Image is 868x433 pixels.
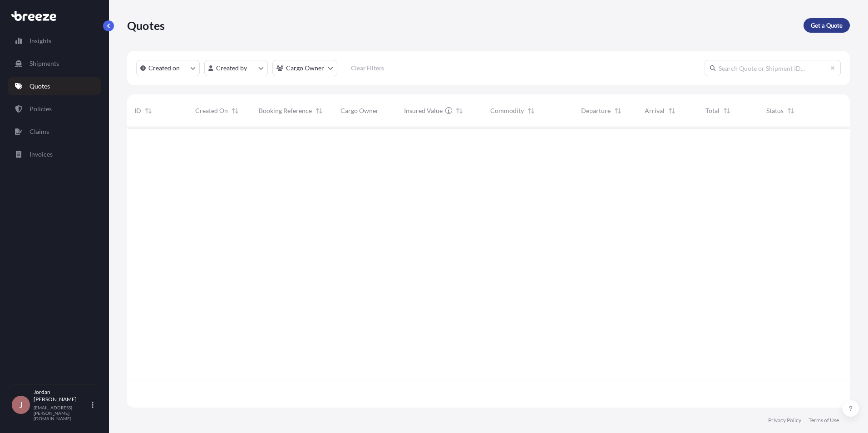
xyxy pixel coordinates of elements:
[259,106,312,115] span: Booking Reference
[342,61,393,75] button: Clear Filters
[34,405,90,421] p: [EMAIL_ADDRESS][PERSON_NAME][DOMAIN_NAME]
[195,106,228,115] span: Created On
[30,150,53,159] p: Invoices
[404,106,443,115] span: Insured Value
[809,417,839,424] a: Terms of Use
[34,389,90,403] p: Jordan [PERSON_NAME]
[216,64,247,73] p: Created by
[811,21,843,30] p: Get a Quote
[204,60,268,76] button: createdBy Filter options
[19,400,23,409] span: J
[8,77,101,95] a: Quotes
[30,59,59,68] p: Shipments
[30,127,49,136] p: Claims
[351,64,384,73] p: Clear Filters
[230,105,241,116] button: Sort
[30,104,52,113] p: Policies
[8,145,101,163] a: Invoices
[768,417,801,424] a: Privacy Policy
[136,60,200,76] button: createdOn Filter options
[143,105,154,116] button: Sort
[8,32,101,50] a: Insights
[804,18,850,33] a: Get a Quote
[490,106,524,115] span: Commodity
[30,36,51,45] p: Insights
[526,105,537,116] button: Sort
[666,105,677,116] button: Sort
[314,105,325,116] button: Sort
[30,82,50,91] p: Quotes
[766,106,784,115] span: Status
[134,106,141,115] span: ID
[340,106,379,115] span: Cargo Owner
[8,54,101,73] a: Shipments
[8,123,101,141] a: Claims
[127,18,165,33] p: Quotes
[272,60,337,76] button: cargoOwner Filter options
[581,106,611,115] span: Departure
[454,105,465,116] button: Sort
[721,105,732,116] button: Sort
[8,100,101,118] a: Policies
[148,64,180,73] p: Created on
[705,106,720,115] span: Total
[785,105,796,116] button: Sort
[645,106,665,115] span: Arrival
[286,64,324,73] p: Cargo Owner
[612,105,623,116] button: Sort
[705,60,841,76] input: Search Quote or Shipment ID...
